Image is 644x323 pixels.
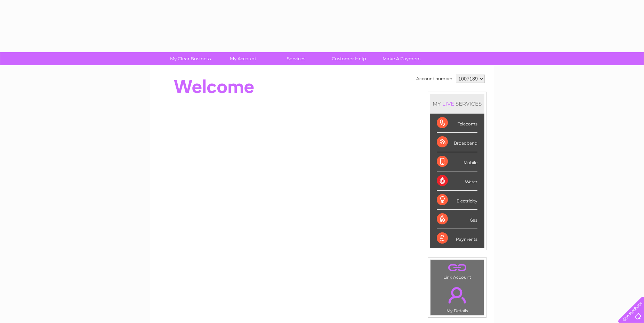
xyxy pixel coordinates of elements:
[430,94,484,114] div: MY SERVICES
[320,52,378,65] a: Customer Help
[373,52,430,65] a: Make A Payment
[432,283,482,307] a: .
[437,133,477,152] div: Broadband
[437,191,477,210] div: Electricity
[414,73,454,85] td: Account number
[441,100,456,107] div: LIVE
[267,52,325,65] a: Services
[437,171,477,191] div: Water
[215,52,272,65] a: My Account
[430,281,484,315] td: My Details
[437,114,477,133] div: Telecoms
[162,52,219,65] a: My Clear Business
[432,262,482,274] a: .
[437,210,477,229] div: Gas
[437,152,477,171] div: Mobile
[437,229,477,248] div: Payments
[430,260,484,282] td: Link Account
